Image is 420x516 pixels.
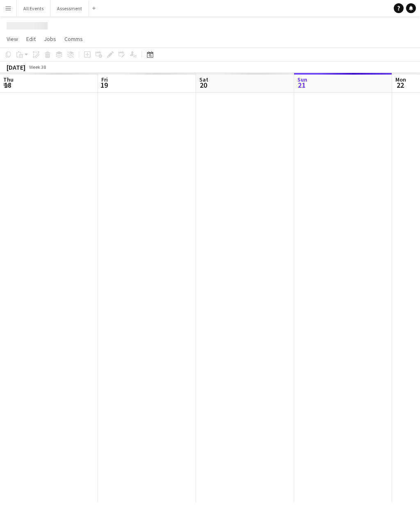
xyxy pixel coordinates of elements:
span: Thu [3,76,14,83]
span: View [7,35,18,43]
button: Assessment [50,0,89,16]
span: Week 38 [27,64,48,70]
span: Mon [395,76,406,83]
span: Jobs [44,35,56,43]
button: All Events [17,0,50,16]
span: 22 [394,80,406,90]
div: [DATE] [7,63,25,71]
span: 20 [198,80,208,90]
span: Fri [101,76,108,83]
span: 18 [2,80,14,90]
a: View [3,34,21,44]
span: Sat [199,76,208,83]
span: Edit [26,35,36,43]
a: Edit [23,34,39,44]
span: 19 [100,80,108,90]
span: 21 [296,80,307,90]
a: Jobs [41,34,59,44]
span: Sun [297,76,307,83]
a: Comms [61,34,86,44]
span: Comms [64,35,83,43]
